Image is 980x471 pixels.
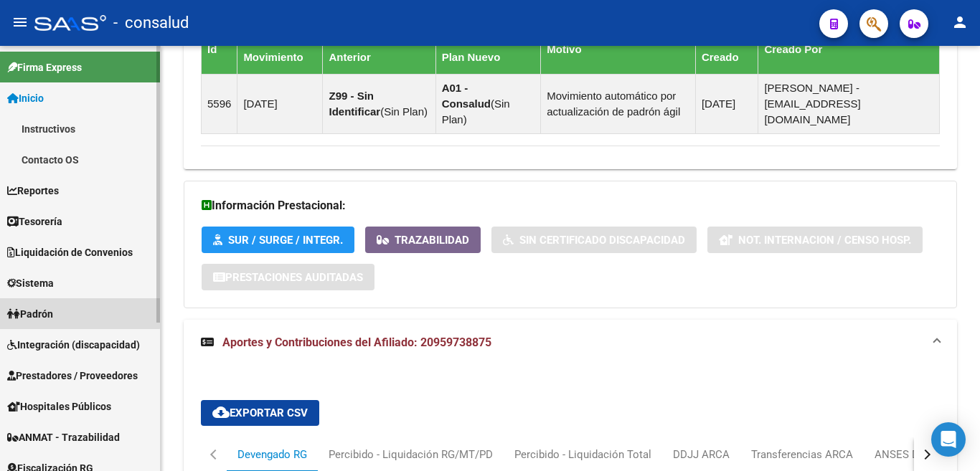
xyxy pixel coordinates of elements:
[435,74,541,133] td: ( )
[228,234,343,247] span: SUR / SURGE / INTEGR.
[695,74,758,133] td: [DATE]
[237,447,307,462] div: Devengado RG
[7,399,111,414] span: Hospitales Públicos
[11,14,29,31] mat-icon: menu
[7,368,138,384] span: Prestadores / Proveedores
[329,90,380,118] strong: Z99 - Sin Identificar
[202,24,237,74] th: Id
[541,74,696,133] td: Movimiento automático por actualización de padrón ágil
[435,24,541,74] th: Gerenciador / Plan Nuevo
[222,336,491,349] span: Aportes y Contribuciones del Afiliado: 20959738875
[758,74,940,133] td: [PERSON_NAME] - [EMAIL_ADDRESS][DOMAIN_NAME]
[7,244,133,260] span: Liquidación de Convenios
[442,97,510,125] span: Sin Plan
[931,422,966,457] div: Open Intercom Messenger
[323,24,435,74] th: Gerenciador / Plan Anterior
[7,306,53,322] span: Padrón
[184,320,957,366] mat-expansion-panel-header: Aportes y Contribuciones del Afiliado: 20959738875
[7,60,82,75] span: Firma Express
[212,404,230,421] mat-icon: cloud_download
[7,90,44,106] span: Inicio
[237,24,323,74] th: Fecha Movimiento
[7,214,62,229] span: Tesorería
[202,196,939,216] h3: Información Prestacional:
[951,14,969,31] mat-icon: person
[365,227,481,253] button: Trazabilidad
[225,271,363,284] span: Prestaciones Auditadas
[738,234,911,247] span: Not. Internacion / Censo Hosp.
[237,74,323,133] td: [DATE]
[323,74,435,133] td: ( )
[7,275,54,291] span: Sistema
[707,227,923,253] button: Not. Internacion / Censo Hosp.
[514,447,651,462] div: Percibido - Liquidación Total
[442,82,491,110] strong: A01 - Consalud
[384,105,424,118] span: Sin Plan
[201,400,319,426] button: Exportar CSV
[695,24,758,74] th: Fecha Creado
[7,429,120,445] span: ANMAT - Trazabilidad
[202,74,237,133] td: 5596
[212,406,308,419] span: Exportar CSV
[202,227,354,253] button: SUR / SURGE / INTEGR.
[673,447,730,462] div: DDJJ ARCA
[758,24,940,74] th: Creado Por
[7,183,59,199] span: Reportes
[329,447,493,462] div: Percibido - Liquidación RG/MT/PD
[519,234,685,247] span: Sin Certificado Discapacidad
[751,447,853,462] div: Transferencias ARCA
[541,24,696,74] th: Motivo
[491,227,697,253] button: Sin Certificado Discapacidad
[113,7,189,39] span: - consalud
[7,337,140,353] span: Integración (discapacidad)
[202,264,374,290] button: Prestaciones Auditadas
[395,234,469,247] span: Trazabilidad
[875,447,966,462] div: ANSES Desempleo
